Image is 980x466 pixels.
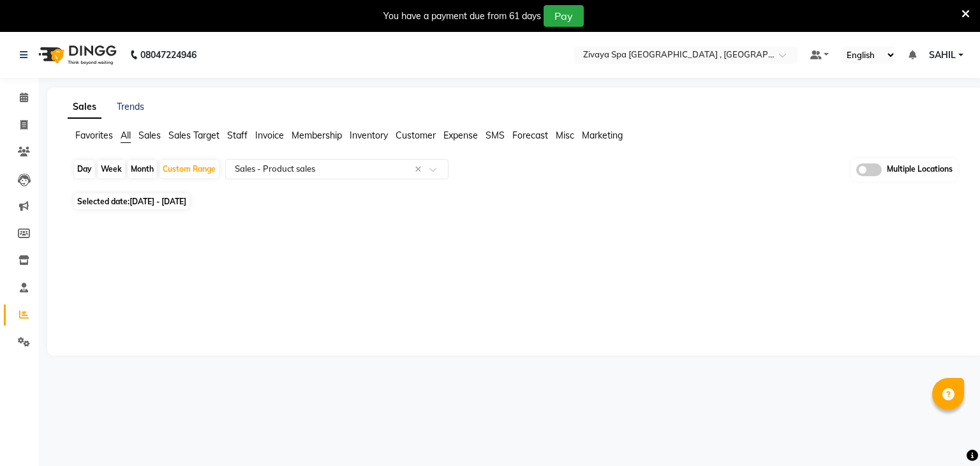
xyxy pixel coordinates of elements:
span: Favorites [75,130,113,141]
span: [DATE] - [DATE] [130,197,186,206]
span: All [121,130,131,141]
span: Membership [292,130,342,141]
span: Multiple Locations [887,163,953,176]
div: Week [98,160,125,178]
div: Month [128,160,157,178]
span: SMS [486,130,505,141]
span: Sales [138,130,161,141]
span: Marketing [582,130,623,141]
a: Trends [117,101,144,112]
span: SAHIL [929,49,956,62]
div: Day [74,160,95,178]
span: Customer [396,130,436,141]
span: Staff [227,130,248,141]
div: You have a payment due from 61 days [383,10,541,23]
button: Pay [544,5,584,27]
span: Misc [556,130,574,141]
span: Invoice [255,130,284,141]
span: Selected date: [74,193,189,209]
span: Expense [443,130,478,141]
span: Clear all [415,163,426,176]
a: Sales [68,96,101,119]
iframe: chat widget [926,415,967,453]
span: Sales Target [168,130,219,141]
div: Custom Range [160,160,219,178]
span: Inventory [350,130,388,141]
img: logo [33,37,120,73]
b: 08047224946 [140,37,197,73]
span: Forecast [512,130,548,141]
